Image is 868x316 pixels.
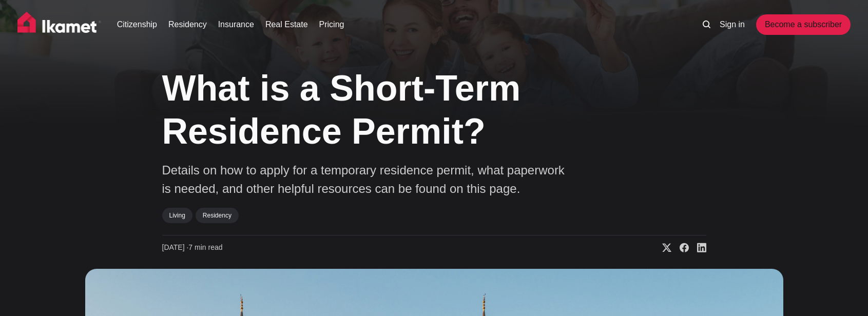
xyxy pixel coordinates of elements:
a: Real Estate [265,18,308,31]
a: Share on Facebook [671,243,689,253]
p: Details on how to apply for a temporary residence permit, what paperwork is needed, and other hel... [162,161,573,198]
a: Become a subscriber [756,14,851,35]
a: Pricing [319,18,344,31]
h1: What is a Short-Term Residence Permit? [162,67,604,153]
a: Residency [196,208,239,223]
a: Residency [168,18,207,31]
img: Ikamet home [17,12,102,37]
a: Share on Linkedin [689,243,706,253]
span: [DATE] ∙ [162,243,189,251]
a: Share on X [654,243,671,253]
a: Living [162,208,192,223]
a: Sign in [720,18,745,31]
a: Citizenship [117,18,157,31]
a: Insurance [218,18,254,31]
time: 7 min read [162,243,223,253]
